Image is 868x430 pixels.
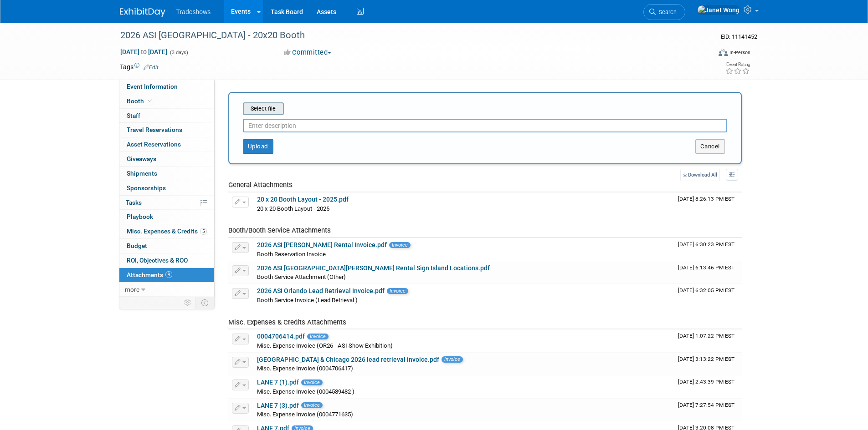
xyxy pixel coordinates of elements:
[180,297,196,309] td: Personalize Event Tab Strip
[307,334,329,339] span: Invoice
[228,318,346,326] span: Misc. Expenses & Credits Attachments
[257,251,326,258] span: Booth Reservation Invoice
[257,196,349,203] a: 20 x 20 Booth Layout - 2025.pdf
[119,94,214,108] a: Booth
[148,98,153,103] i: Booth reservation complete
[119,268,214,282] a: Attachments9
[228,226,331,234] span: Booth/Booth Service Attachments
[678,379,734,385] span: Upload Timestamp
[257,356,439,363] a: [GEOGRAPHIC_DATA] & Chicago 2026 lead retrieval invoice.pdf
[125,286,139,293] span: more
[127,271,172,278] span: Attachments
[119,196,214,210] a: Tasks
[729,49,750,56] div: In-Person
[656,9,677,15] span: Search
[127,228,207,235] span: Misc. Expenses & Credits
[674,192,742,215] td: Upload Timestamp
[243,119,727,132] input: Enter description
[257,264,490,272] a: 2026 ASI [GEOGRAPHIC_DATA][PERSON_NAME] Rental Sign Island Locations.pdf
[680,169,720,181] a: Download All
[257,205,329,212] span: 20 x 20 Booth Layout - 2025
[389,242,411,248] span: Invoice
[119,80,214,94] a: Event Information
[678,402,734,408] span: Upload Timestamp
[119,123,214,137] a: Travel Reservations
[674,399,742,421] td: Upload Timestamp
[697,5,740,15] img: Janet Wong
[442,356,463,362] span: Invoice
[127,112,140,119] span: Staff
[257,411,353,418] span: Misc. Expense Invoice (0004771635)
[119,152,214,166] a: Giveaways
[127,155,156,162] span: Giveaways
[281,48,335,57] button: Committed
[119,137,214,152] a: Asset Reservations
[301,402,323,408] span: Invoice
[674,261,742,284] td: Upload Timestamp
[127,184,166,192] span: Sponsorships
[257,365,353,372] span: Misc. Expense Invoice (0004706417)
[674,353,742,375] td: Upload Timestamp
[678,241,734,248] span: Upload Timestamp
[119,181,214,195] a: Sponsorships
[144,64,159,71] a: Edit
[674,375,742,398] td: Upload Timestamp
[119,167,214,181] a: Shipments
[257,342,393,349] span: Misc. Expense Invoice (OR26 - ASI Show Exhibition)
[119,210,214,224] a: Playbook
[725,62,750,67] div: Event Rating
[119,224,214,238] a: Misc. Expenses & Credits5
[120,8,165,17] img: ExhibitDay
[120,48,168,56] span: [DATE] [DATE]
[678,356,734,362] span: Upload Timestamp
[228,181,293,189] span: General Attachments
[257,402,299,409] a: LANE 7 (3).pdf
[643,4,685,20] a: Search
[674,238,742,261] td: Upload Timestamp
[257,241,387,248] a: 2026 ASI [PERSON_NAME] Rental Invoice.pdf
[127,83,178,90] span: Event Information
[257,287,385,294] a: 2026 ASI Orlando Lead Retrieval Invoice.pdf
[127,97,154,105] span: Booth
[257,379,299,386] a: LANE 7 (1).pdf
[117,27,697,44] div: 2026 ASI [GEOGRAPHIC_DATA] - 20x20 Booth
[257,273,346,280] span: Booth Service Attachment (Other)
[127,126,182,133] span: Travel Reservations
[674,284,742,307] td: Upload Timestamp
[243,139,273,154] button: Upload
[257,388,354,395] span: Misc. Expense Invoice (0004589482 )
[674,329,742,352] td: Upload Timestamp
[301,379,323,385] span: Invoice
[127,141,181,148] span: Asset Reservations
[127,242,147,249] span: Budget
[200,228,207,235] span: 5
[695,139,725,154] button: Cancel
[165,271,172,278] span: 9
[678,333,734,339] span: Upload Timestamp
[721,33,757,40] span: Event ID: 11141452
[127,170,157,177] span: Shipments
[678,196,734,202] span: Upload Timestamp
[119,283,214,297] a: more
[257,297,358,304] span: Booth Service Invoice (Lead Retrieval )
[119,239,214,253] a: Budget
[127,257,188,264] span: ROI, Objectives & ROO
[120,62,159,71] td: Tags
[257,333,305,340] a: 0004706414.pdf
[387,288,408,294] span: Invoice
[127,213,153,220] span: Playbook
[657,47,751,61] div: Event Format
[119,253,214,268] a: ROI, Objectives & ROO
[176,8,211,15] span: Tradeshows
[719,49,728,56] img: Format-Inperson.png
[678,264,734,271] span: Upload Timestamp
[169,50,188,56] span: (3 days)
[126,199,142,206] span: Tasks
[119,109,214,123] a: Staff
[195,297,214,309] td: Toggle Event Tabs
[678,287,734,293] span: Upload Timestamp
[139,48,148,56] span: to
